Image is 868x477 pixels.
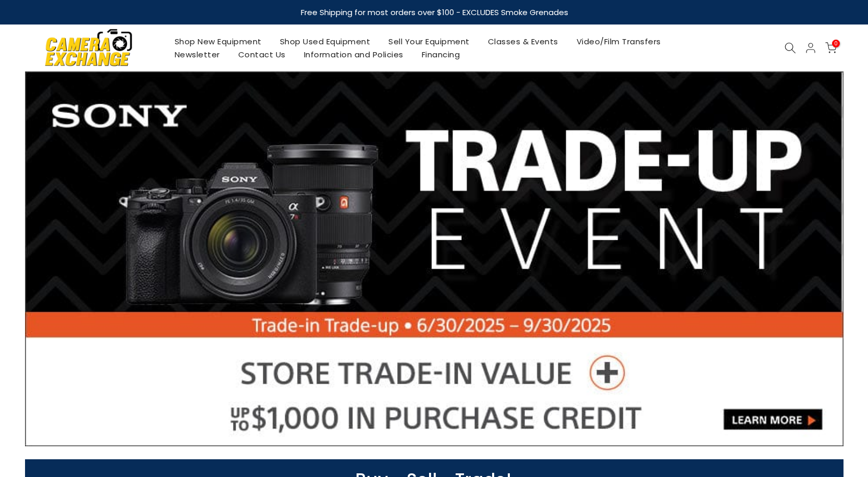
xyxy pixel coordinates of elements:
li: Page dot 6 [459,429,464,435]
li: Page dot 4 [437,429,443,435]
a: 0 [825,42,837,54]
li: Page dot 2 [415,429,421,435]
span: 0 [832,40,840,47]
a: Shop New Equipment [165,35,271,48]
a: Financing [412,48,469,61]
li: Page dot 5 [448,429,454,435]
a: Shop Used Equipment [271,35,380,48]
li: Page dot 3 [426,429,432,435]
a: Information and Policies [295,48,412,61]
a: Sell Your Equipment [380,35,479,48]
strong: Free Shipping for most orders over $100 - EXCLUDES Smoke Grenades [300,7,568,18]
a: Contact Us [229,48,295,61]
a: Newsletter [165,48,229,61]
li: Page dot 1 [404,429,410,435]
a: Classes & Events [479,35,567,48]
a: Video/Film Transfers [567,35,670,48]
